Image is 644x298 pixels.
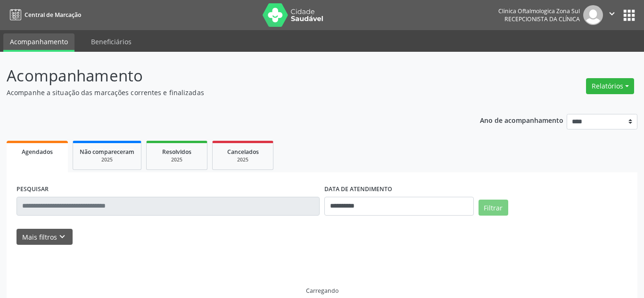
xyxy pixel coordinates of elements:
[25,11,81,19] span: Central de Marcação
[7,64,448,88] p: Acompanhamento
[621,7,637,24] button: apps
[80,148,134,156] span: Não compareceram
[80,156,134,163] div: 2025
[7,88,448,97] p: Acompanhe a situação das marcações correntes e finalizadas
[324,182,392,197] label: DATA DE ATENDIMENTO
[227,148,259,156] span: Cancelados
[480,114,563,126] p: Ano de acompanhamento
[17,229,73,245] button: Mais filtroskeyboard_arrow_down
[306,287,339,295] div: Carregando
[57,232,67,242] i: keyboard_arrow_down
[162,148,191,156] span: Resolvidos
[17,182,49,197] label: PESQUISAR
[504,15,580,23] span: Recepcionista da clínica
[84,33,138,50] a: Beneficiários
[479,200,508,216] button: Filtrar
[583,5,603,25] img: img
[607,8,617,19] i: 
[219,156,266,163] div: 2025
[498,7,580,15] div: Clinica Oftalmologica Zona Sul
[603,5,621,25] button: 
[3,33,74,52] a: Acompanhamento
[586,78,634,94] button: Relatórios
[153,156,200,163] div: 2025
[22,148,53,156] span: Agendados
[7,7,81,23] a: Central de Marcação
